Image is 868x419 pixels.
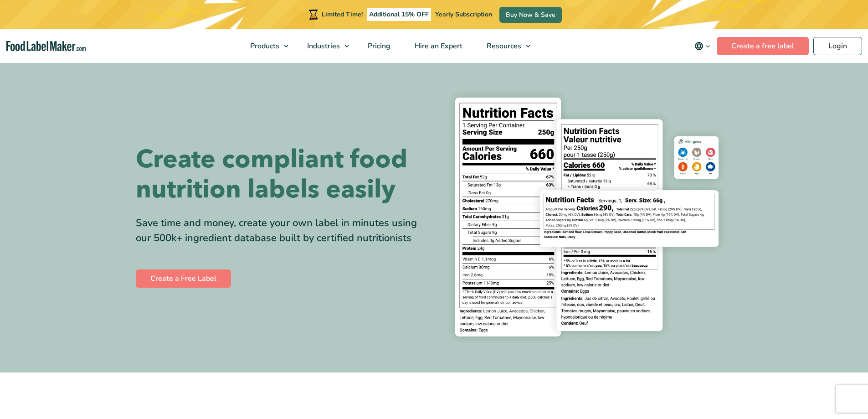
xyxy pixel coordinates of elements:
[412,41,463,51] span: Hire an Expert
[813,37,862,55] a: Login
[499,7,562,23] a: Buy Now & Save
[356,29,401,63] a: Pricing
[435,10,492,19] span: Yearly Subscription
[475,29,535,63] a: Resources
[365,41,391,51] span: Pricing
[136,145,427,205] h1: Create compliant food nutrition labels easily
[247,41,280,51] span: Products
[322,10,363,19] span: Limited Time!
[136,269,231,288] a: Create a Free Label
[238,29,293,63] a: Products
[403,29,473,63] a: Hire an Expert
[484,41,522,51] span: Resources
[295,29,354,63] a: Industries
[304,41,341,51] span: Industries
[367,8,431,21] span: Additional 15% OFF
[136,216,427,246] div: Save time and money, create your own label in minutes using our 500k+ ingredient database built b...
[717,37,809,55] a: Create a free label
